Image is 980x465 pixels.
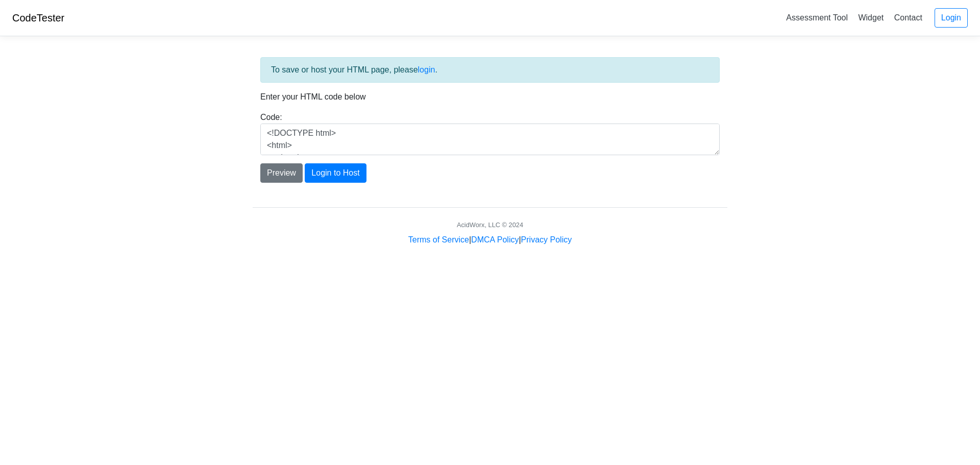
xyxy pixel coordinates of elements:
a: Login [935,8,968,28]
a: Widget [854,9,888,26]
div: Code: [253,111,727,155]
a: Terms of Service [408,235,469,244]
div: AcidWorx, LLC © 2024 [457,220,523,230]
button: Preview [260,163,303,183]
a: DMCA Policy [471,235,519,244]
div: To save or host your HTML page, please . [260,57,720,83]
button: Login to Host [305,163,366,183]
div: | | [408,234,572,246]
a: login [418,65,435,74]
p: Enter your HTML code below [260,91,720,103]
a: CodeTester [12,12,64,23]
textarea: <!DOCTYPE html> <html> <head> <title>Test</title> </head> <body> <h1>Hello, world!</h1> </body> <... [260,124,720,155]
a: Contact [890,9,926,26]
a: Privacy Policy [521,235,572,244]
a: Assessment Tool [782,9,852,26]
